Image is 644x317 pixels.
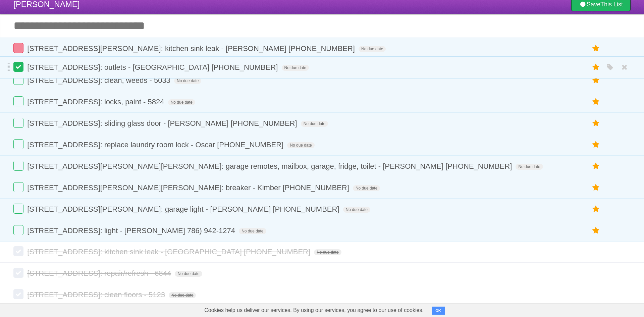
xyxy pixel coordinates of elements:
span: No due date [301,121,328,127]
label: Done [13,118,23,128]
label: Done [13,246,23,256]
label: Done [13,161,23,171]
label: Done [13,43,23,53]
span: [STREET_ADDRESS]: locks, paint - 5824 [27,98,166,106]
span: [STREET_ADDRESS][PERSON_NAME]: kitchen sink leak - [PERSON_NAME] [PHONE_NUMBER] [27,44,357,53]
span: No due date [169,292,196,298]
span: [STREET_ADDRESS][PERSON_NAME][PERSON_NAME]: breaker - Kimber [PHONE_NUMBER] [27,183,351,192]
span: No due date [353,185,380,191]
span: [STREET_ADDRESS]: kitchen sink leak - [GEOGRAPHIC_DATA] [PHONE_NUMBER] [27,248,312,256]
label: Star task [590,161,602,172]
label: Done [13,139,23,149]
label: Star task [590,204,602,215]
span: [STREET_ADDRESS]: sliding glass door - [PERSON_NAME] [PHONE_NUMBER] [27,119,299,127]
span: Cookies help us deliver our services. By using our services, you agree to our use of cookies. [198,304,430,317]
label: Star task [590,139,602,150]
label: Done [13,289,23,299]
label: Star task [590,62,602,73]
label: Done [13,268,23,278]
label: Done [13,75,23,85]
span: [STREET_ADDRESS]: clean, weeds - 5033 [27,76,172,85]
label: Star task [590,75,602,86]
label: Done [13,225,23,235]
b: This List [600,1,623,8]
span: No due date [175,271,202,277]
span: No due date [516,164,543,170]
span: No due date [239,228,266,234]
label: Done [13,204,23,214]
button: OK [432,307,445,315]
span: [STREET_ADDRESS]: repair/refresh - 6844 [27,269,173,277]
span: [STREET_ADDRESS]: replace laundry room lock - Oscar [PHONE_NUMBER] [27,141,285,149]
label: Done [13,96,23,106]
span: [STREET_ADDRESS]: outlets - [GEOGRAPHIC_DATA] [PHONE_NUMBER] [27,63,279,71]
label: Star task [590,118,602,129]
span: No due date [287,142,314,148]
span: No due date [314,249,341,255]
span: [STREET_ADDRESS]: light - [PERSON_NAME] 786) 942-1274 [27,226,237,235]
span: No due date [343,207,370,213]
span: No due date [168,99,195,105]
span: No due date [359,46,386,52]
label: Done [13,182,23,192]
label: Star task [590,96,602,107]
label: Star task [590,43,602,54]
label: Star task [590,225,602,236]
span: [STREET_ADDRESS][PERSON_NAME][PERSON_NAME]: garage remotes, mailbox, garage, fridge, toilet - [PE... [27,162,514,170]
span: No due date [174,78,201,84]
label: Done [13,62,23,72]
span: No due date [282,65,309,71]
span: [STREET_ADDRESS][PERSON_NAME]: garage light - [PERSON_NAME] [PHONE_NUMBER] [27,205,341,213]
label: Star task [590,182,602,193]
span: [STREET_ADDRESS]: clean floors - 5123 [27,290,167,299]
